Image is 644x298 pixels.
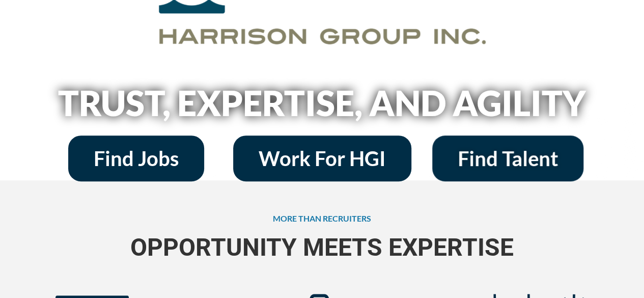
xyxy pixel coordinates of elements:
a: Find Jobs [68,136,204,181]
span: Work For HGI [259,148,386,169]
h2: Trust, Expertise, and Agility [32,86,612,120]
span: OPPORTUNITY MEETS EXPERTISE [17,233,628,261]
a: Find Talent [432,136,583,181]
span: MORE THAN RECRUITERS [273,213,371,223]
span: Find Jobs [94,148,179,169]
span: Find Talent [458,148,558,169]
a: Work For HGI [233,136,411,181]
